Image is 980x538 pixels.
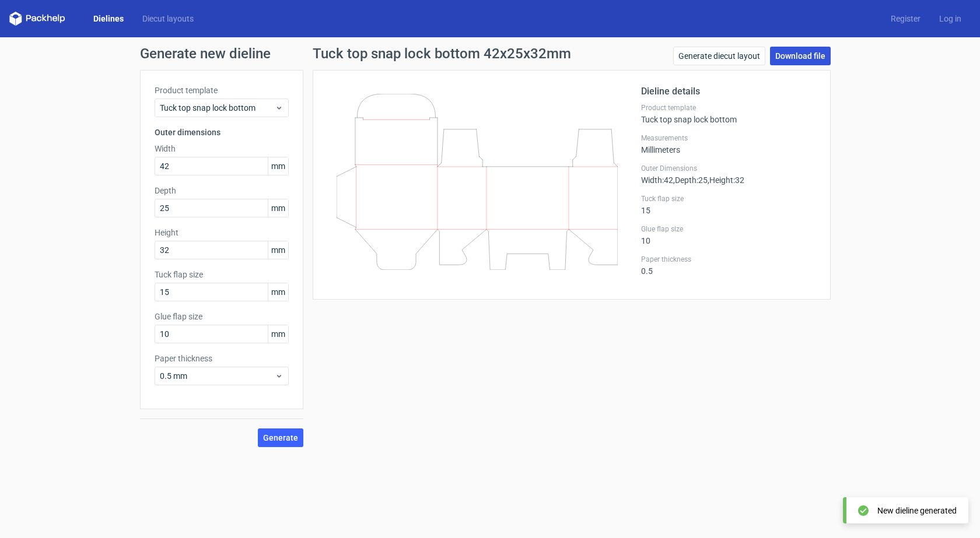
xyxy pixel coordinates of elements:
span: Width : 42 [641,175,673,185]
a: Diecut layouts [133,13,203,24]
span: mm [268,157,288,175]
label: Paper thickness [155,353,289,364]
h3: Outer dimensions [155,126,289,138]
div: Millimeters [641,133,816,154]
a: Register [881,13,930,24]
span: mm [268,199,288,217]
a: Dielines [84,13,133,24]
button: Generate [258,428,303,447]
h2: Dieline details [641,85,816,99]
a: Generate diecut layout [673,47,765,65]
h1: Tuck top snap lock bottom 42x25x32mm [313,47,571,61]
label: Depth [155,185,289,196]
a: Download file [770,47,831,65]
span: mm [268,241,288,259]
span: Tuck top snap lock bottom [160,102,275,114]
div: New dieline generated [877,505,957,516]
a: Log in [930,13,971,24]
div: 0.5 [641,255,816,276]
span: mm [268,283,288,301]
span: Generate [263,434,298,442]
div: 15 [641,194,816,215]
label: Height [155,227,289,238]
span: , Height : 32 [708,175,744,185]
label: Glue flap size [155,311,289,322]
label: Tuck flap size [155,269,289,280]
label: Product template [641,103,816,112]
h1: Generate new dieline [140,47,840,61]
label: Glue flap size [641,224,816,234]
span: mm [268,325,288,343]
span: 0.5 mm [160,370,275,382]
div: 10 [641,224,816,245]
label: Measurements [641,133,816,143]
label: Outer Dimensions [641,164,816,173]
div: Tuck top snap lock bottom [641,103,816,124]
label: Paper thickness [641,255,816,264]
label: Tuck flap size [641,194,816,203]
label: Product template [155,85,289,96]
span: , Depth : 25 [673,175,708,185]
label: Width [155,143,289,154]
